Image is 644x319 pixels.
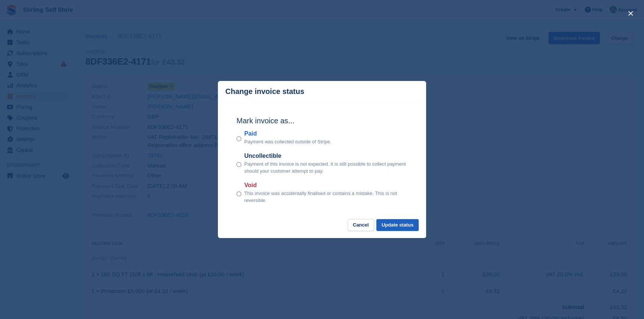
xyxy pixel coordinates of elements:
h2: Mark invoice as... [236,115,408,126]
label: Paid [244,129,331,138]
p: Payment of this invoice is not expected. It is still possible to collect payment should your cust... [244,160,408,175]
button: Cancel [348,219,374,231]
p: Payment was collected outside of Stripe. [244,138,331,146]
p: Change invoice status [225,87,304,96]
label: Uncollectible [244,152,408,160]
p: This invoice was accidentally finalised or contains a mistake. This is not reversible. [244,190,408,204]
button: Update status [376,219,419,231]
button: close [625,7,637,19]
label: Void [244,181,408,190]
